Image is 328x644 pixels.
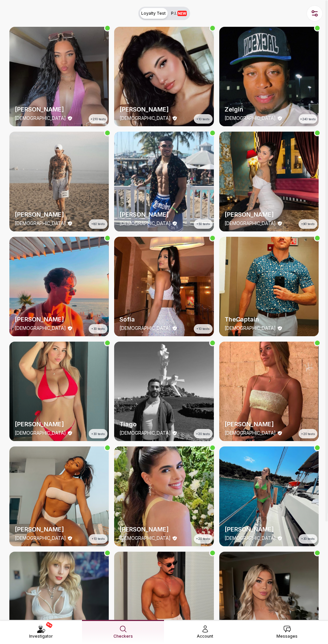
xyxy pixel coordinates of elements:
[92,536,105,541] span: +10 tests
[196,117,210,122] span: +10 tests
[225,535,276,542] p: [DEMOGRAPHIC_DATA]
[114,132,214,231] img: checker
[114,342,214,441] img: checker
[300,117,316,122] span: +240 tests
[225,325,276,332] p: [DEMOGRAPHIC_DATA]
[219,446,319,546] img: checker
[119,535,171,542] p: [DEMOGRAPHIC_DATA]
[119,525,208,534] h2: [PERSON_NAME]
[113,633,133,640] span: Checkers
[15,315,103,324] h2: [PERSON_NAME]
[91,327,105,331] span: +30 tests
[15,115,66,122] p: [DEMOGRAPHIC_DATA]
[9,446,109,546] img: checker
[119,220,171,227] p: [DEMOGRAPHIC_DATA]
[114,342,214,441] a: thumbcheckerTiago[DEMOGRAPHIC_DATA]+20 tests
[9,27,109,126] img: checker
[82,620,164,644] a: Checkers
[177,11,187,16] span: NEW
[29,633,53,640] span: Investigator
[114,237,214,336] img: checker
[15,105,103,114] h2: [PERSON_NAME]
[225,315,313,324] h2: TheCaptain
[225,220,276,227] p: [DEMOGRAPHIC_DATA]
[219,342,319,441] a: thumbchecker[PERSON_NAME][DEMOGRAPHIC_DATA]+20 tests
[46,622,53,628] span: NEW
[225,525,313,534] h2: [PERSON_NAME]
[9,27,109,126] a: thumbchecker[PERSON_NAME][DEMOGRAPHIC_DATA]+210 tests
[119,325,171,332] p: [DEMOGRAPHIC_DATA]
[141,11,166,16] span: Loyalty Test
[301,222,315,226] span: +90 tests
[219,237,319,336] a: thumbcheckerTheCaptain[DEMOGRAPHIC_DATA]
[9,342,109,441] img: checker
[219,132,319,231] a: thumbchecker[PERSON_NAME][DEMOGRAPHIC_DATA]+90 tests
[91,117,106,122] span: +210 tests
[9,132,109,231] a: thumbchecker[PERSON_NAME][DEMOGRAPHIC_DATA]+80 tests
[119,115,171,122] p: [DEMOGRAPHIC_DATA]
[119,105,208,114] h2: [PERSON_NAME]
[301,536,315,541] span: +30 tests
[196,432,210,436] span: +20 tests
[219,446,319,546] a: thumbchecker[PERSON_NAME][DEMOGRAPHIC_DATA]+30 tests
[114,237,214,336] a: thumbcheckerSofia[DEMOGRAPHIC_DATA]+10 tests
[114,27,214,126] a: thumbchecker[PERSON_NAME][DEMOGRAPHIC_DATA]+10 tests
[119,430,171,436] p: [DEMOGRAPHIC_DATA]
[219,132,319,231] img: checker
[15,210,103,219] h2: [PERSON_NAME]
[119,210,208,219] h2: [PERSON_NAME]
[197,633,213,640] span: Account
[219,27,319,126] img: checker
[114,446,214,546] a: thumbchecker[PERSON_NAME][DEMOGRAPHIC_DATA]+20 tests
[15,220,66,227] p: [DEMOGRAPHIC_DATA]
[225,105,313,114] h2: Zelgin
[119,420,208,429] h2: Tiago
[219,342,319,441] img: checker
[246,620,328,644] a: Messages
[114,132,214,231] a: thumbchecker[PERSON_NAME][DEMOGRAPHIC_DATA]+50 tests
[171,11,187,16] span: P.I.
[225,420,313,429] h2: [PERSON_NAME]
[196,222,210,226] span: +50 tests
[9,446,109,546] a: thumbchecker[PERSON_NAME][DEMOGRAPHIC_DATA]+10 tests
[15,430,66,436] p: [DEMOGRAPHIC_DATA]
[225,115,276,122] p: [DEMOGRAPHIC_DATA]
[9,237,109,336] a: thumbchecker[PERSON_NAME][DEMOGRAPHIC_DATA]+30 tests
[114,446,214,546] img: checker
[196,327,210,331] span: +10 tests
[301,432,315,436] span: +20 tests
[219,27,319,126] a: thumbcheckerZelgin[DEMOGRAPHIC_DATA]+240 tests
[9,237,109,336] img: checker
[164,620,246,644] a: Account
[15,535,66,542] p: [DEMOGRAPHIC_DATA]
[225,210,313,219] h2: [PERSON_NAME]
[15,325,66,332] p: [DEMOGRAPHIC_DATA]
[276,633,298,640] span: Messages
[15,525,103,534] h2: [PERSON_NAME]
[9,132,109,231] img: checker
[119,315,208,324] h2: Sofia
[9,342,109,441] a: thumbchecker[PERSON_NAME][DEMOGRAPHIC_DATA]+30 tests
[15,420,103,429] h2: [PERSON_NAME]
[114,27,214,126] img: checker
[196,536,210,541] span: +20 tests
[225,430,276,436] p: [DEMOGRAPHIC_DATA]
[91,222,105,226] span: +80 tests
[91,432,105,436] span: +30 tests
[219,237,319,336] img: checker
